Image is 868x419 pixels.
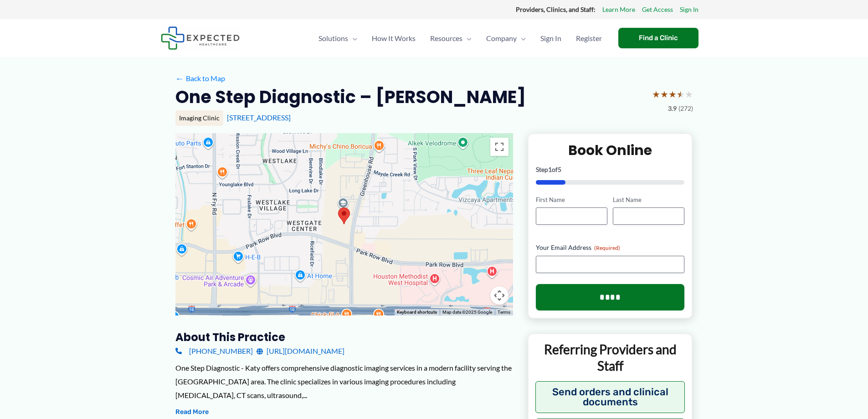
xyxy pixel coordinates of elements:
[535,341,685,374] p: Referring Providers and Staff
[536,166,685,173] p: Step of
[311,22,365,54] a: SolutionsMenu Toggle
[257,344,344,358] a: [URL][DOMAIN_NAME]
[498,310,510,315] a: Terms (opens in new tab)
[311,22,609,54] nav: Primary Site Navigation
[423,22,479,54] a: ResourcesMenu Toggle
[602,4,635,16] a: Learn More
[462,22,472,54] span: Menu Toggle
[175,344,253,358] a: [PHONE_NUMBER]
[175,72,225,85] a: ←Back to Map
[178,304,208,316] a: Open this area in Google Maps (opens a new window)
[660,86,668,103] span: ★
[652,86,660,103] span: ★
[516,5,596,13] strong: Providers, Clinics, and Staff:
[372,22,416,54] span: How It Works
[536,196,607,204] label: First Name
[348,22,357,54] span: Menu Toggle
[175,330,513,344] h3: About this practice
[227,113,291,122] a: [STREET_ADDRESS]
[680,4,699,16] a: Sign In
[490,138,508,156] button: Toggle fullscreen view
[533,22,569,54] a: Sign In
[540,22,561,54] span: Sign In
[536,141,685,159] h2: Book Online
[318,22,348,54] span: Solutions
[442,310,492,315] span: Map data ©2025 Google
[685,86,693,103] span: ★
[642,4,673,16] a: Get Access
[548,166,552,173] span: 1
[175,74,184,83] span: ←
[486,22,517,54] span: Company
[576,22,602,54] span: Register
[536,243,685,252] label: Your Email Address
[178,304,208,316] img: Google
[161,26,240,50] img: Expected Healthcare Logo - side, dark font, small
[175,361,513,402] div: One Step Diagnostic - Katy offers comprehensive diagnostic imaging services in a modern facility ...
[594,244,620,251] span: (Required)
[678,103,693,114] span: (272)
[618,28,699,48] a: Find a Clinic
[175,407,209,418] button: Read More
[558,166,561,173] span: 5
[517,22,526,54] span: Menu Toggle
[535,381,685,413] button: Send orders and clinical documents
[668,86,677,103] span: ★
[175,110,223,126] div: Imaging Clinic
[490,286,508,305] button: Map camera controls
[479,22,533,54] a: CompanyMenu Toggle
[365,22,423,54] a: How It Works
[569,22,609,54] a: Register
[613,196,684,204] label: Last Name
[668,103,677,114] span: 3.9
[677,86,685,103] span: ★
[175,86,526,108] h2: One Step Diagnostic – [PERSON_NAME]
[397,309,437,316] button: Keyboard shortcuts
[430,22,462,54] span: Resources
